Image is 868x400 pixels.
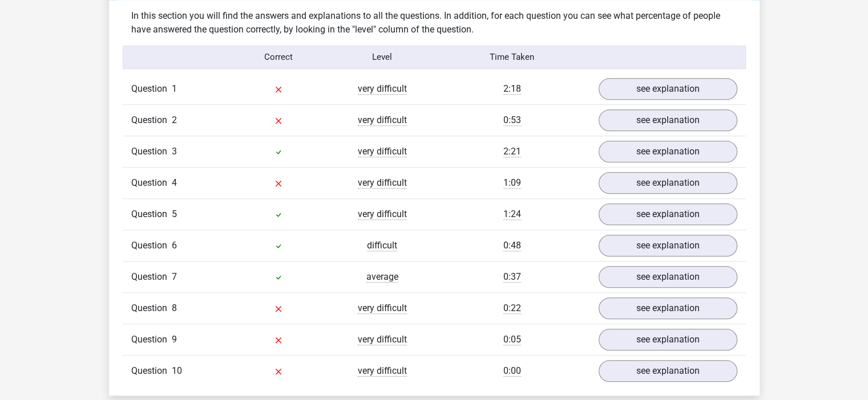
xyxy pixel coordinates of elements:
[172,115,177,125] span: 2
[599,203,737,225] a: see explanation
[172,271,177,282] span: 7
[172,365,182,376] span: 10
[503,115,521,126] span: 0:53
[330,51,434,64] div: Level
[172,177,177,188] span: 4
[358,177,407,189] span: very difficult
[131,239,172,252] span: Question
[366,271,398,283] span: average
[131,301,172,315] span: Question
[367,240,397,251] span: difficult
[358,334,407,345] span: very difficult
[503,334,521,345] span: 0:05
[358,115,407,126] span: very difficult
[131,270,172,284] span: Question
[434,51,590,64] div: Time Taken
[599,266,737,288] a: see explanation
[599,172,737,194] a: see explanation
[599,235,737,256] a: see explanation
[599,297,737,319] a: see explanation
[358,146,407,157] span: very difficult
[131,113,172,127] span: Question
[599,78,737,100] a: see explanation
[131,207,172,221] span: Question
[172,303,177,313] span: 8
[503,177,521,189] span: 1:09
[503,271,521,283] span: 0:37
[358,83,407,95] span: very difficult
[599,329,737,350] a: see explanation
[503,146,521,157] span: 2:21
[503,83,521,95] span: 2:18
[599,360,737,382] a: see explanation
[358,209,407,220] span: very difficult
[172,146,177,157] span: 3
[227,51,330,64] div: Correct
[123,9,746,36] div: In this section you will find the answers and explanations to all the questions. In addition, for...
[503,365,521,377] span: 0:00
[172,334,177,345] span: 9
[131,333,172,346] span: Question
[172,240,177,251] span: 6
[503,303,521,314] span: 0:22
[358,365,407,377] span: very difficult
[172,83,177,94] span: 1
[599,109,737,131] a: see explanation
[131,145,172,158] span: Question
[131,176,172,190] span: Question
[503,209,521,220] span: 1:24
[503,240,521,251] span: 0:48
[172,209,177,219] span: 5
[131,82,172,96] span: Question
[131,364,172,378] span: Question
[599,141,737,162] a: see explanation
[358,303,407,314] span: very difficult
